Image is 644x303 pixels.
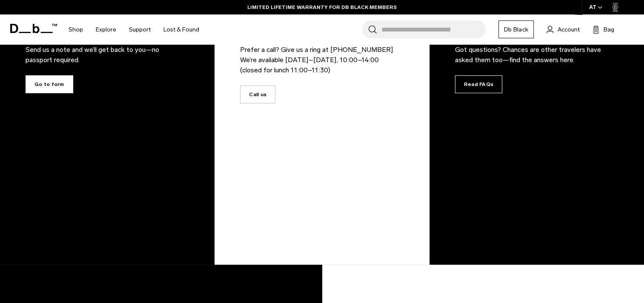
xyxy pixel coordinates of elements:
[547,24,580,34] a: Account
[604,25,614,34] span: Bag
[62,14,206,45] nav: Main Navigation
[26,75,73,93] span: Go to form
[247,3,397,11] a: LIMITED LIFETIME WARRANTY FOR DB BLACK MEMBERS
[129,14,151,45] a: Support
[498,20,534,38] a: Db Black
[69,14,83,45] a: Shop
[455,45,608,65] p: Got questions? Chances are other travelers have asked them too—find the answers here.
[163,14,199,45] a: Lost & Found
[26,45,179,65] p: Send us a note and we’ll get back to you—no passport required.
[240,22,393,75] h3: Call us
[240,86,275,103] span: Call us
[240,45,393,75] p: Prefer a call? Give us a ring at [PHONE_NUMBER] We’re available [DATE]–[DATE], 10:00–14:00 (close...
[455,75,502,93] span: Read FAQs
[558,25,580,34] span: Account
[96,14,116,45] a: Explore
[592,24,614,34] button: Bag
